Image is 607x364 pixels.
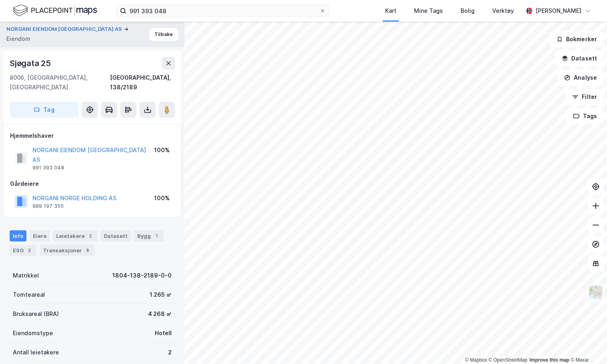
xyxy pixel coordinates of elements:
[148,309,172,319] div: 4 268 ㎡
[134,230,164,241] div: Bygg
[10,57,53,70] div: Sjøgata 25
[155,328,172,338] div: Hotell
[10,230,26,241] div: Info
[492,6,514,16] div: Verktøy
[10,102,79,118] button: Tag
[32,165,64,171] div: 991 393 048
[168,348,172,357] div: 2
[550,31,604,47] button: Bokmerker
[588,285,603,300] img: Z
[6,34,30,44] div: Eiendom
[40,245,95,256] div: Transaksjoner
[13,348,59,357] div: Antall leietakere
[30,230,50,241] div: Eiere
[53,230,97,241] div: Leietakere
[25,246,33,254] div: 2
[567,326,607,364] div: Kontrollprogram for chat
[110,73,175,92] div: [GEOGRAPHIC_DATA], 138/2189
[567,326,607,364] iframe: Chat Widget
[565,89,604,105] button: Filter
[86,232,94,240] div: 2
[152,232,160,240] div: 1
[530,357,569,363] a: Improve this map
[112,271,172,280] div: 1804-138-2189-0-0
[13,4,97,18] img: logo.f888ab2527a4732fd821a326f86c7f29.svg
[13,309,59,319] div: Bruksareal (BRA)
[83,246,91,254] div: 8
[13,271,39,280] div: Matrikkel
[13,328,53,338] div: Eiendomstype
[489,357,528,363] a: OpenStreetMap
[465,357,487,363] a: Mapbox
[557,70,604,86] button: Analyse
[150,290,172,300] div: 1 265 ㎡
[13,290,45,300] div: Tomteareal
[10,131,175,141] div: Hjemmelshaver
[385,6,396,16] div: Kart
[10,179,175,189] div: Gårdeiere
[154,193,170,203] div: 100%
[101,230,131,241] div: Datasett
[566,108,604,124] button: Tags
[10,73,110,92] div: 8006, [GEOGRAPHIC_DATA], [GEOGRAPHIC_DATA]
[536,6,581,16] div: [PERSON_NAME]
[461,6,475,16] div: Bolig
[555,50,604,66] button: Datasett
[414,6,443,16] div: Mine Tags
[154,145,170,155] div: 100%
[149,28,178,41] button: Tilbake
[6,25,124,33] button: NORGANI EIENDOM [GEOGRAPHIC_DATA] AS
[126,5,319,17] input: Søk på adresse, matrikkel, gårdeiere, leietakere eller personer
[10,245,37,256] div: ESG
[32,203,64,209] div: 989 197 355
